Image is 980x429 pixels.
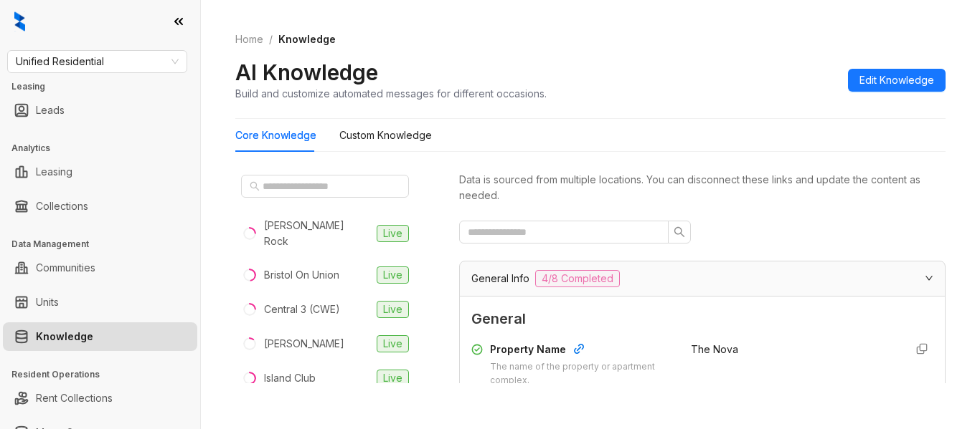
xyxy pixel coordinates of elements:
[36,254,95,282] a: Communities
[264,218,371,249] div: [PERSON_NAME] Rock
[235,86,547,101] div: Build and customize automated messages for different occasions.
[269,32,273,47] li: /
[377,370,409,387] span: Live
[11,80,200,93] h3: Leasing
[3,322,197,351] li: Knowledge
[264,336,344,352] div: [PERSON_NAME]
[36,158,72,186] a: Leasing
[459,172,946,203] div: Data is sourced from multiple locations. You can disconnect these links and update the content as...
[3,288,197,317] li: Units
[925,274,933,282] span: expanded
[339,127,432,143] div: Custom Knowledge
[11,142,200,155] h3: Analytics
[264,302,340,317] div: Central 3 (CWE)
[11,238,200,251] h3: Data Management
[16,51,179,72] span: Unified Residential
[3,158,197,186] li: Leasing
[377,301,409,318] span: Live
[848,69,946,92] button: Edit Knowledge
[460,261,945,296] div: General Info4/8 Completed
[3,192,197,221] li: Collections
[36,322,93,351] a: Knowledge
[36,288,59,317] a: Units
[3,254,197,282] li: Communities
[471,271,529,286] span: General Info
[490,342,674,360] div: Property Name
[3,96,197,125] li: Leads
[674,226,685,238] span: search
[235,59,378,86] h2: AI Knowledge
[232,32,266,47] a: Home
[36,96,65,125] a: Leads
[278,33,336,45] span: Knowledge
[377,266,409,284] span: Live
[264,267,339,283] div: Bristol On Union
[250,181,260,191] span: search
[3,384,197,413] li: Rent Collections
[377,225,409,242] span: Live
[535,270,620,287] span: 4/8 Completed
[691,343,738,355] span: The Nova
[490,360,674,387] div: The name of the property or apartment complex.
[471,308,933,330] span: General
[235,127,316,143] div: Core Knowledge
[264,370,316,386] div: Island Club
[11,368,200,381] h3: Resident Operations
[36,192,88,221] a: Collections
[14,11,25,32] img: logo
[859,72,934,88] span: Edit Knowledge
[36,384,113,413] a: Rent Collections
[377,335,409,352] span: Live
